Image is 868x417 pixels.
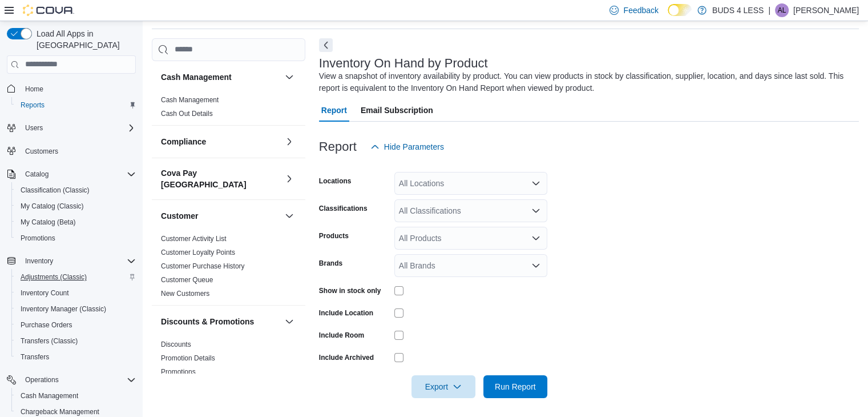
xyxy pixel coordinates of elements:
span: Transfers (Classic) [21,336,78,346]
span: My Catalog (Beta) [16,215,136,229]
button: Purchase Orders [11,317,140,333]
button: Discounts & Promotions [161,316,280,327]
input: Dark Mode [668,4,692,16]
span: Customer Queue [161,275,213,284]
div: Amber LaRoque [775,3,789,17]
span: Catalog [25,170,49,179]
a: Customer Purchase History [161,262,245,270]
button: Adjustments (Classic) [11,269,140,285]
button: Inventory Manager (Classic) [11,301,140,317]
span: Inventory [25,256,53,266]
button: Operations [2,372,140,388]
button: My Catalog (Classic) [11,198,140,214]
a: Cash Out Details [161,110,213,118]
label: Include Room [319,331,364,340]
span: My Catalog (Classic) [16,199,136,213]
span: Catalog [21,167,136,181]
h3: Inventory On Hand by Product [319,57,488,70]
span: My Catalog (Beta) [21,218,76,227]
a: Inventory Count [16,286,74,300]
a: Cash Management [161,96,219,104]
span: Inventory Count [16,286,136,300]
span: Report [321,99,347,122]
button: Reports [11,97,140,113]
button: Inventory Count [11,285,140,301]
span: New Customers [161,289,209,298]
button: Cash Management [11,388,140,404]
div: View a snapshot of inventory availability by product. You can view products in stock by classific... [319,70,853,94]
span: Adjustments (Classic) [21,272,87,282]
button: Discounts & Promotions [282,315,296,328]
p: | [768,3,770,17]
span: Discounts [161,340,191,349]
p: [PERSON_NAME] [793,3,859,17]
span: Classification (Classic) [16,183,136,197]
a: Home [21,82,48,96]
span: Inventory [21,254,136,268]
a: Transfers [16,350,54,364]
span: Adjustments (Classic) [16,270,136,284]
span: Customers [25,147,58,156]
p: BUDS 4 LESS [712,3,764,17]
a: Promotions [161,368,196,376]
a: New Customers [161,290,209,298]
h3: Report [319,140,357,154]
span: Transfers (Classic) [16,334,136,348]
button: Hide Parameters [366,135,449,158]
span: Home [25,85,43,94]
span: Inventory Manager (Classic) [21,304,106,314]
button: Open list of options [531,234,540,243]
span: Users [21,121,136,135]
button: Compliance [161,136,280,147]
a: Cash Management [16,389,83,403]
span: Inventory Count [21,288,69,298]
button: Cova Pay [GEOGRAPHIC_DATA] [161,167,280,190]
span: Operations [21,373,136,387]
button: Inventory [2,253,140,269]
a: Purchase Orders [16,318,77,332]
label: Brands [319,259,342,268]
span: Cash Management [21,391,78,400]
a: Promotion Details [161,354,215,362]
span: Promotions [21,234,55,243]
span: Purchase Orders [21,320,72,330]
span: Operations [25,375,59,384]
span: Reports [16,98,136,112]
button: Users [21,121,47,135]
span: Transfers [16,350,136,364]
span: Customer Loyalty Points [161,248,235,257]
a: Adjustments (Classic) [16,270,91,284]
label: Show in stock only [319,286,381,295]
button: Open list of options [531,206,540,215]
span: Hide Parameters [384,141,444,153]
span: Purchase Orders [16,318,136,332]
h3: Customer [161,210,198,222]
div: Cash Management [152,93,305,125]
h3: Discounts & Promotions [161,316,254,327]
button: Operations [21,373,63,387]
button: Inventory [21,254,58,268]
span: Inventory Manager (Classic) [16,302,136,316]
img: Cova [23,5,74,16]
span: Promotion Details [161,354,215,363]
span: Promotions [161,367,196,376]
a: Transfers (Classic) [16,334,82,348]
button: Cash Management [282,70,296,84]
button: Open list of options [531,179,540,188]
button: Customers [2,143,140,159]
span: Classification (Classic) [21,186,90,195]
button: Promotions [11,230,140,246]
button: Transfers [11,349,140,365]
a: Customer Queue [161,276,213,284]
a: Reports [16,98,49,112]
button: Classification (Classic) [11,182,140,198]
button: Transfers (Classic) [11,333,140,349]
h3: Cash Management [161,71,232,83]
span: Promotions [16,231,136,245]
span: Chargeback Management [21,407,99,416]
button: My Catalog (Beta) [11,214,140,230]
div: Discounts & Promotions [152,338,305,383]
